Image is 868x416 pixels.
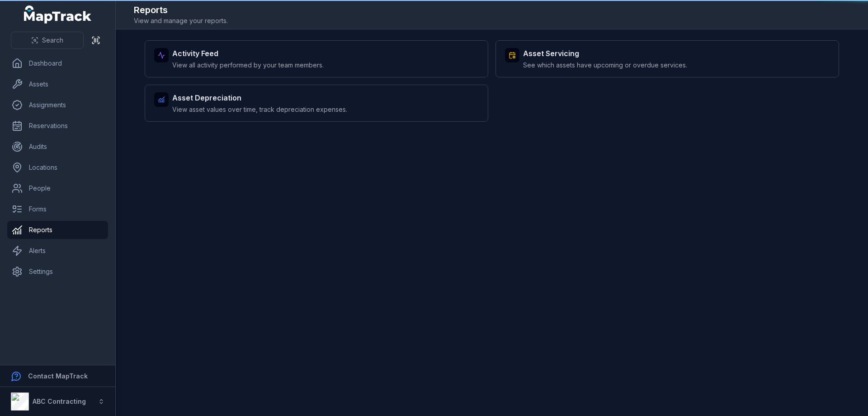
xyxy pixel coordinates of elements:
a: Audits [7,138,108,156]
span: Search [42,36,63,45]
a: Asset ServicingSee which assets have upcoming or overdue services. [495,40,839,77]
a: Assets [7,75,108,93]
a: Activity FeedView all activity performed by your team members. [145,40,488,77]
strong: Contact MapTrack [28,372,88,380]
a: Locations [7,158,108,177]
span: View and manage your reports. [134,16,228,25]
a: Dashboard [7,54,108,72]
strong: ABC Contracting [33,397,86,405]
button: Search [11,32,84,49]
strong: Asset Servicing [523,48,687,59]
a: Alerts [7,242,108,260]
a: Reports [7,221,108,239]
a: Forms [7,200,108,218]
span: View all activity performed by your team members. [172,61,324,70]
a: Assignments [7,96,108,114]
a: People [7,179,108,197]
a: Reservations [7,117,108,135]
span: View asset values over time, track depreciation expenses. [172,105,347,114]
a: Asset DepreciationView asset values over time, track depreciation expenses. [145,85,488,122]
strong: Activity Feed [172,48,324,59]
a: MapTrack [24,5,92,24]
strong: Asset Depreciation [172,92,347,103]
h2: Reports [134,4,228,16]
a: Settings [7,263,108,281]
span: See which assets have upcoming or overdue services. [523,61,687,70]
